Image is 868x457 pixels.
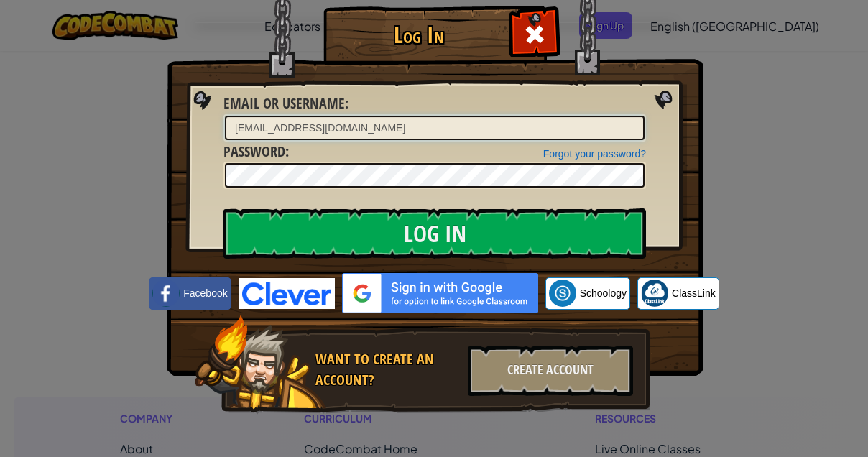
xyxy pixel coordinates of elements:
[223,142,289,162] label: :
[223,208,646,259] input: Log In
[315,349,459,390] div: Want to create an account?
[223,93,345,113] span: Email or Username
[580,286,627,300] span: Schoology
[152,280,180,307] img: facebook_small.png
[239,278,335,309] img: clever-logo-blue.png
[183,286,227,300] span: Facebook
[549,280,576,307] img: schoology.png
[327,22,510,47] h1: Log In
[641,280,668,307] img: classlink-logo-small.png
[223,93,348,114] label: :
[342,273,538,313] img: gplus_sso_button2.svg
[468,346,633,396] div: Create Account
[543,148,646,160] a: Forgot your password?
[223,142,285,161] span: Password
[672,286,716,300] span: ClassLink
